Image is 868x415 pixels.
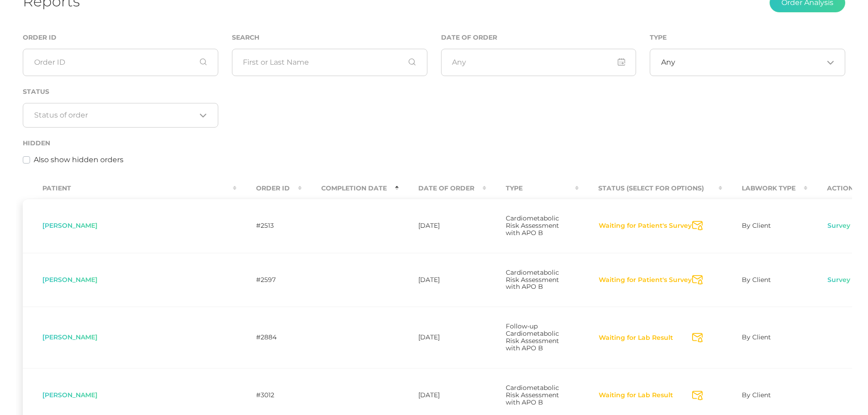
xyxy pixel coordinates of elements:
span: By Client [742,276,771,284]
div: Search for option [23,103,218,128]
label: Hidden [23,139,50,147]
td: [DATE] [399,307,486,368]
span: By Client [742,333,771,341]
span: By Client [742,221,771,230]
button: Waiting for Lab Result [598,333,673,343]
span: By Client [742,391,771,399]
span: Cardiometabolic Risk Assessment with APO B [506,214,559,237]
button: Waiting for Patient's Survey [598,276,692,285]
input: Order ID [23,49,218,76]
svg: Send Notification [692,275,703,285]
svg: Send Notification [692,333,703,343]
td: #2884 [236,307,302,368]
label: Search [232,34,259,41]
svg: Send Notification [692,391,703,400]
input: Any [441,49,637,76]
td: [DATE] [399,253,486,307]
th: Completion Date : activate to sort column descending [302,178,399,199]
a: Survey [827,276,851,285]
label: Status [23,88,49,96]
label: Also show hidden orders [34,154,123,165]
th: Order ID : activate to sort column ascending [236,178,302,199]
th: Status (Select for Options) : activate to sort column ascending [579,178,722,199]
span: [PERSON_NAME] [42,391,98,399]
label: Order ID [23,34,56,41]
div: Search for option [650,49,845,76]
span: [PERSON_NAME] [42,333,98,341]
input: First or Last Name [232,49,427,76]
button: Waiting for Lab Result [598,391,673,400]
a: Survey [827,221,851,231]
span: [PERSON_NAME] [42,276,98,284]
input: Search for option [675,58,823,67]
span: Follow-up Cardiometabolic Risk Assessment with APO B [506,322,559,352]
span: Cardiometabolic Risk Assessment with APO B [506,384,559,406]
th: Type : activate to sort column ascending [486,178,579,199]
td: #2513 [236,199,302,253]
td: #2597 [236,253,302,307]
label: Date of Order [441,34,497,41]
th: Date Of Order : activate to sort column ascending [399,178,486,199]
button: Waiting for Patient's Survey [598,221,692,231]
th: Labwork Type : activate to sort column ascending [722,178,807,199]
label: Type [650,34,667,41]
th: Patient : activate to sort column ascending [23,178,236,199]
span: Cardiometabolic Risk Assessment with APO B [506,268,559,291]
svg: Send Notification [692,221,703,231]
input: Search for option [34,111,196,120]
span: [PERSON_NAME] [42,221,98,230]
td: [DATE] [399,199,486,253]
span: Any [661,58,675,67]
